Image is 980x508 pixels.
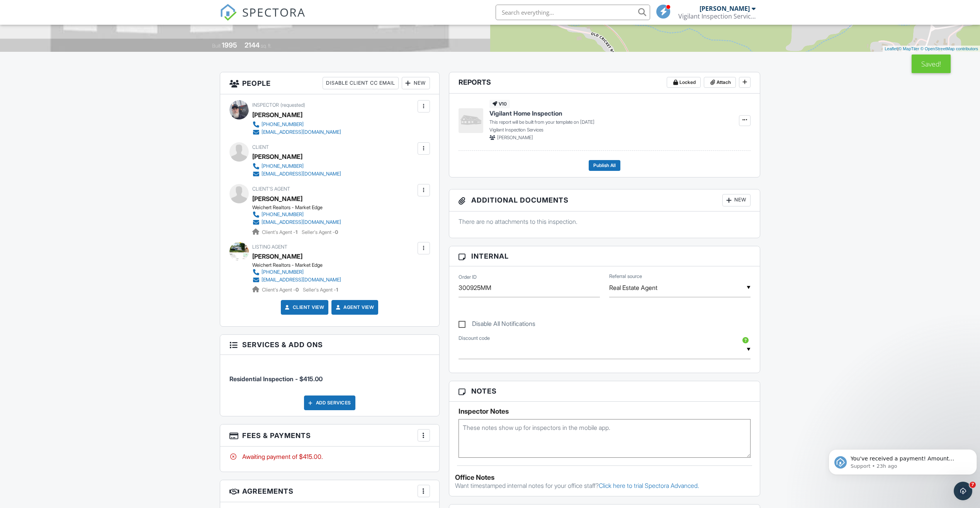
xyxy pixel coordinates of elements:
[302,229,338,235] span: Seller's Agent -
[252,144,269,150] span: Client
[252,193,302,205] a: [PERSON_NAME]
[700,5,750,12] div: [PERSON_NAME]
[722,194,751,206] div: New
[449,381,760,401] h3: Notes
[455,474,754,481] div: Office Notes
[459,320,535,330] label: Disable All Notifications
[323,77,399,89] div: Disable Client CC Email
[678,12,756,20] div: Vigilant Inspection Services
[252,121,341,128] a: [PHONE_NUMBER]
[252,251,302,262] a: [PERSON_NAME]
[262,129,341,135] div: [EMAIL_ADDRESS][DOMAIN_NAME]
[303,287,338,293] span: Seller's Agent -
[252,205,347,211] div: Weichert Realtors - Market Edge
[449,189,760,211] h3: Additional Documents
[229,361,430,389] li: Service: Residential Inspection
[335,229,338,235] strong: 0
[252,170,341,178] a: [EMAIL_ADDRESS][DOMAIN_NAME]
[459,407,751,415] h5: Inspector Notes
[262,229,299,235] span: Client's Agent -
[212,43,221,49] span: Built
[449,246,760,266] h3: Internal
[220,10,306,27] a: SPECTORA
[262,163,304,169] div: [PHONE_NUMBER]
[459,335,490,342] label: Discount code
[280,102,305,108] span: (requested)
[336,287,338,293] strong: 1
[25,22,138,60] span: You've received a payment! Amount $159.75 Fee $0.00 Net $159.75 Transaction # Inspection 3291 Mc ...
[252,109,302,121] div: [PERSON_NAME]
[912,55,951,73] div: Saved!
[954,482,972,500] iframe: Intercom live chat
[262,211,304,218] div: [PHONE_NUMBER]
[599,482,699,489] a: Click here to trial Spectora Advanced.
[885,46,897,51] a: Leaflet
[883,46,980,52] div: |
[262,287,300,293] span: Client's Agent -
[296,287,299,293] strong: 0
[261,43,272,49] span: sq. ft.
[252,218,341,226] a: [EMAIL_ADDRESS][DOMAIN_NAME]
[252,262,347,268] div: Weichert Realtors - Market Edge
[220,424,439,447] h3: Fees & Payments
[252,276,341,284] a: [EMAIL_ADDRESS][DOMAIN_NAME]
[459,217,751,226] p: There are no attachments to this inspection.
[262,121,304,128] div: [PHONE_NUMBER]
[284,303,324,311] a: Client View
[220,72,439,94] h3: People
[229,375,323,383] span: Residential Inspection - $415.00
[252,128,341,136] a: [EMAIL_ADDRESS][DOMAIN_NAME]
[334,303,374,311] a: Agent View
[496,5,650,20] input: Search everything...
[222,41,237,49] div: 1995
[304,395,355,410] div: Add Services
[25,30,142,37] p: Message from Support, sent 23h ago
[220,4,237,21] img: The Best Home Inspection Software - Spectora
[262,269,304,275] div: [PHONE_NUMBER]
[262,277,341,283] div: [EMAIL_ADDRESS][DOMAIN_NAME]
[402,77,430,89] div: New
[252,151,302,162] div: [PERSON_NAME]
[252,268,341,276] a: [PHONE_NUMBER]
[296,229,297,235] strong: 1
[252,244,287,250] span: Listing Agent
[220,480,439,502] h3: Agreements
[245,41,260,49] div: 2144
[252,162,341,170] a: [PHONE_NUMBER]
[242,4,306,20] span: SPECTORA
[970,482,976,488] span: 7
[921,46,978,51] a: © OpenStreetMap contributors
[825,433,980,487] iframe: Intercom notifications message
[898,46,919,51] a: © MapTiler
[252,102,279,108] span: Inspector
[262,219,341,225] div: [EMAIL_ADDRESS][DOMAIN_NAME]
[220,335,439,355] h3: Services & Add ons
[252,211,341,218] a: [PHONE_NUMBER]
[229,452,430,461] div: Awaiting payment of $415.00.
[262,171,341,177] div: [EMAIL_ADDRESS][DOMAIN_NAME]
[609,273,642,280] label: Referral source
[252,186,290,192] span: Client's Agent
[459,274,477,281] label: Order ID
[455,481,754,490] p: Want timestamped internal notes for your office staff?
